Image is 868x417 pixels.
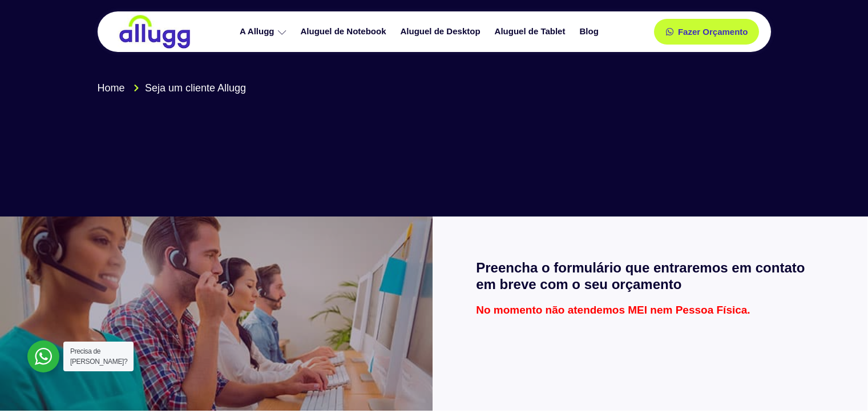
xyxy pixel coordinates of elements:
a: Aluguel de Notebook [295,22,395,42]
span: Home [98,81,125,96]
h2: Preencha o formulário que entraremos em contato em breve com o seu orçamento [476,260,824,293]
span: Precisa de [PERSON_NAME]? [70,347,127,366]
p: No momento não atendemos MEI nem Pessoa Física. [476,304,824,315]
img: locação de TI é Allugg [118,14,192,49]
a: Blog [574,22,607,42]
span: Fazer Orçamento [678,27,748,36]
span: Seja um cliente Allugg [142,81,246,96]
a: Fazer Orçamento [654,19,760,45]
a: A Allugg [234,22,295,42]
a: Aluguel de Desktop [395,22,489,42]
a: Aluguel de Tablet [489,22,574,42]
